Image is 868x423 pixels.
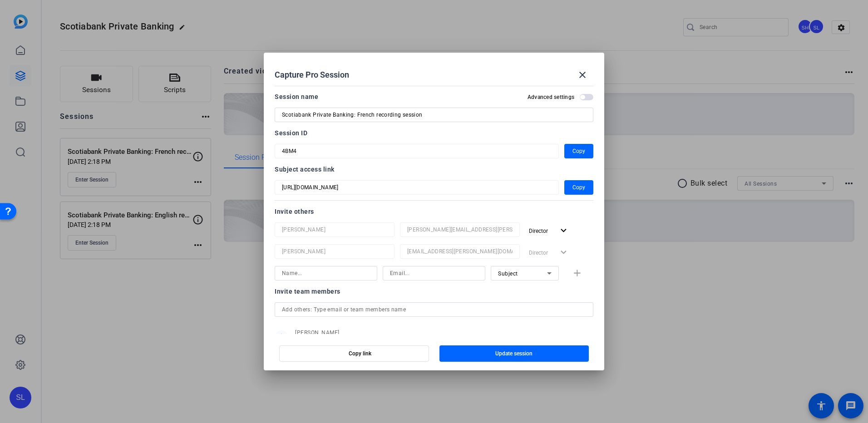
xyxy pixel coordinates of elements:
mat-icon: expand_more [558,225,569,236]
div: Invite others [275,206,593,217]
button: Copy [564,180,593,195]
input: Email... [407,246,513,257]
span: Copy [572,182,585,193]
input: Email... [390,268,478,279]
button: Director [546,329,593,345]
input: Session OTP [282,146,552,157]
button: Update session [439,345,589,362]
mat-icon: close [577,69,588,80]
button: Director [525,222,573,239]
h2: Advanced settings [528,93,574,101]
input: Name... [282,268,370,279]
mat-icon: expand_more [578,332,590,343]
input: Session OTP [282,182,552,193]
div: Capture Pro Session [275,64,593,86]
input: Add others: Type email or team members name [282,304,586,315]
span: Subject [498,271,518,277]
input: Email... [407,224,513,235]
span: Copy [572,146,585,157]
span: Director [529,228,548,234]
input: Name... [282,246,387,257]
button: Copy [564,144,593,158]
span: Update session [495,350,533,357]
div: Session ID [275,128,593,138]
div: Session name [275,91,318,102]
div: Subject access link [275,164,593,175]
input: Name... [282,224,387,235]
input: Enter Session Name [282,109,586,120]
span: [PERSON_NAME] [295,329,475,336]
div: Invite team members [275,286,593,297]
mat-icon: person [275,330,288,344]
span: Copy link [349,350,371,357]
button: Copy link [279,345,429,362]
